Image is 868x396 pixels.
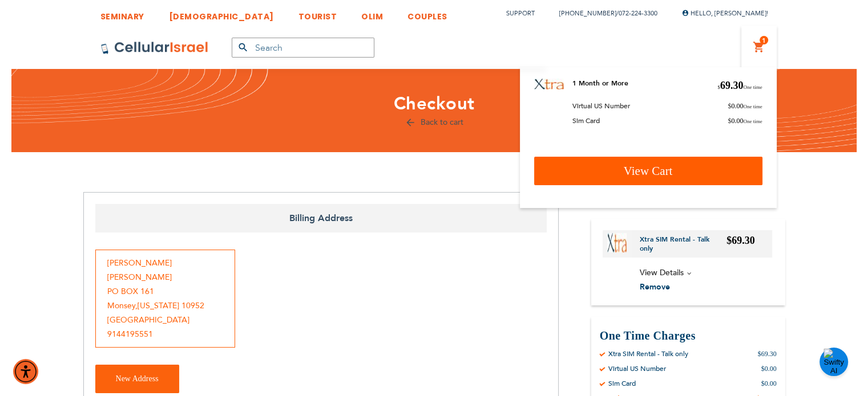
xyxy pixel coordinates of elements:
[95,250,235,348] div: [PERSON_NAME] [PERSON_NAME] PO BOX 161 Monsey , [US_STATE] 10952 [GEOGRAPHIC_DATA] 9144195551
[640,235,727,253] a: Xtra SIM Rental - Talk only
[116,374,159,383] span: New Address
[682,9,768,18] span: Hello, [PERSON_NAME]!
[169,3,274,24] a: [DEMOGRAPHIC_DATA]
[95,365,179,393] button: New Address
[405,117,463,128] a: Back to cart
[506,9,535,18] a: Support
[572,116,600,125] span: Sim Card
[559,9,616,18] a: [PHONE_NUMBER]
[761,364,777,373] div: $0.00
[534,79,564,89] img: Xtra SIM Rental - Talk only
[762,36,766,45] span: 1
[728,116,762,125] span: 0.00
[572,101,630,111] span: Virtual US Number
[624,164,673,178] span: View Cart
[607,233,627,252] img: Xtra SIM Rental - Talk only
[394,92,475,116] span: Checkout
[600,328,777,344] h3: One Time Charges
[717,84,720,90] span: $
[608,349,688,358] div: Xtra SIM Rental - Talk only
[95,204,547,232] span: Billing Address
[728,117,731,125] span: $
[717,79,762,93] span: 69.30
[572,79,628,88] a: 1 Month or More
[728,102,731,110] span: $
[619,9,657,18] a: 072-224-3300
[608,379,636,388] div: Sim Card
[407,3,447,24] a: COUPLES
[13,359,38,384] div: Accessibility Menu
[726,235,755,246] span: $69.30
[743,104,762,109] span: One time
[608,364,666,373] div: Virtual US Number
[758,349,777,358] div: $69.30
[640,281,670,292] span: Remove
[640,267,684,278] span: View Details
[743,119,762,124] span: One time
[361,3,383,24] a: OLIM
[534,157,762,185] a: View Cart
[743,84,762,90] span: One time
[753,40,765,54] a: 1
[298,3,337,24] a: TOURIST
[761,379,777,388] div: $0.00
[232,38,374,58] input: Search
[548,5,657,22] li: /
[100,41,209,55] img: Cellular Israel Logo
[100,3,144,24] a: SEMINARY
[728,101,762,111] span: 0.00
